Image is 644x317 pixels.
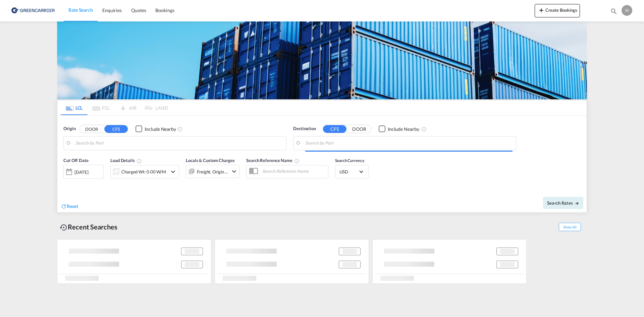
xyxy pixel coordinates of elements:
[80,125,103,133] button: DOOR
[230,167,238,175] md-icon: icon-chevron-down
[547,200,579,206] span: Search Rates
[63,125,75,132] span: Origin
[63,178,68,187] md-datepicker: Select
[559,223,581,231] span: Show All
[177,126,183,132] md-icon: Unchecked: Ignores neighbouring ports when fetching rates.Checked : Includes neighbouring ports w...
[543,197,583,209] button: Search Ratesicon-arrow-right
[259,166,328,176] input: Search Reference Name
[339,169,358,175] span: USD
[10,3,55,18] img: b0b18ec08afe11efb1d4932555f5f09d.png
[74,169,88,175] div: [DATE]
[136,125,176,133] md-checkbox: Checkbox No Ink
[186,165,239,178] div: Freight Origin Destinationicon-chevron-down
[169,168,177,176] md-icon: icon-chevron-down
[294,158,300,164] md-icon: Your search will be saved by the below given name
[388,126,419,133] div: Include Nearby
[57,21,587,99] img: GreenCarrierFCL_LCL.png
[68,7,93,13] span: Rate Search
[57,115,587,212] div: Origin DOOR CFS Checkbox No InkUnchecked: Ignores neighbouring ports when fetching rates.Checked ...
[110,165,179,178] div: Charged Wt: 0.00 W/Micon-chevron-down
[339,167,365,176] md-select: Select Currency: $ USDUnited States Dollar
[293,125,316,132] span: Destination
[610,7,618,17] div: icon-magnify
[323,125,346,133] button: CFS
[121,167,166,176] div: Charged Wt: 0.00 W/M
[246,158,300,163] span: Search Reference Name
[63,165,104,179] div: [DATE]
[110,158,142,163] span: Load Details
[60,223,68,231] md-icon: icon-backup-restore
[104,125,128,133] button: CFS
[186,158,235,163] span: Locals & Custom Charges
[57,219,120,234] div: Recent Searches
[61,203,78,210] div: icon-refreshReset
[197,167,228,176] div: Freight Origin Destination
[622,5,632,16] div: H
[67,203,78,209] span: Reset
[61,100,168,115] md-pagination-wrapper: Use the left and right arrow keys to navigate between tabs
[610,7,618,15] md-icon: icon-magnify
[63,158,89,163] span: Cut Off Date
[421,126,427,132] md-icon: Unchecked: Ignores neighbouring ports when fetching rates.Checked : Includes neighbouring ports w...
[535,4,580,17] button: icon-plus 400-fgCreate Bookings
[305,138,513,148] input: Search by Port
[102,7,122,13] span: Enquiries
[335,158,364,163] span: Search Currency
[145,126,176,133] div: Include Nearby
[61,100,88,115] md-tab-item: LCL
[379,125,419,133] md-checkbox: Checkbox No Ink
[75,138,283,148] input: Search by Port
[537,6,545,14] md-icon: icon-plus 400-fg
[155,7,174,13] span: Bookings
[131,7,146,13] span: Quotes
[137,158,142,164] md-icon: Chargeable Weight
[347,125,371,133] button: DOOR
[61,203,67,209] md-icon: icon-refresh
[575,201,579,206] md-icon: icon-arrow-right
